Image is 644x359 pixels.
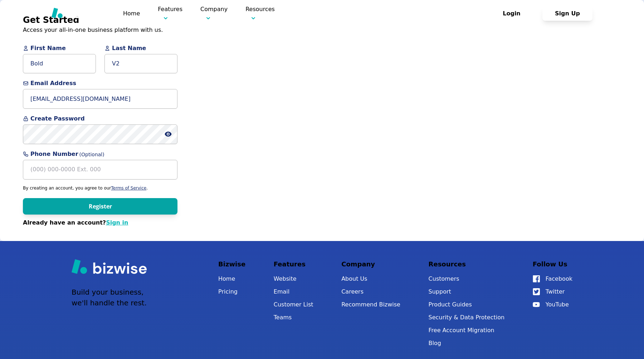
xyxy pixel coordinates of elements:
p: Access your all-in-one business platform with us. [23,26,177,34]
p: Build your business, we'll handle the rest. [72,287,147,308]
p: Bizwise [218,259,245,270]
p: Features [274,259,313,270]
p: By creating an account, you agree to our . [23,185,177,191]
button: Sign Up [542,6,592,21]
p: Follow Us [533,259,572,270]
span: Email Address [23,79,177,88]
button: Login [487,6,537,21]
img: YouTube Icon [533,302,540,307]
span: (Optional) [79,151,104,158]
img: Twitter Icon [533,288,540,295]
p: Company [341,259,400,270]
span: First Name [23,44,96,53]
a: Sign in [106,219,128,226]
a: Careers [341,287,400,297]
p: Company [200,5,228,22]
span: Create Password [23,114,177,123]
p: Resources [429,259,505,270]
button: Register [23,198,177,215]
input: First Name [23,54,96,74]
a: Product Guides [429,300,505,310]
a: Teams [274,313,313,323]
p: Features [158,5,182,22]
a: Free Account Migration [429,325,505,335]
a: Security & Data Protection [429,313,505,323]
a: Customers [429,274,505,284]
a: Terms of Service [111,186,146,191]
a: Recommend Bizwise [341,300,400,310]
p: Already have an account? [23,219,177,227]
a: About Us [341,274,400,284]
img: Bizwise Logo [72,259,147,274]
img: Facebook Icon [533,275,540,282]
div: Already have an account?Sign in [23,219,177,227]
a: Email [274,287,313,297]
a: YouTube [533,300,572,310]
a: Blog [429,338,505,348]
input: (000) 000-0000 Ext. 000 [23,160,177,179]
a: Twitter [533,287,572,297]
a: Facebook [533,274,572,284]
img: Bizwise Logo [52,8,105,18]
button: Support [429,287,505,297]
span: Last Name [104,44,177,53]
a: Website [274,274,313,284]
a: Pricing [293,9,314,18]
a: Pricing [218,287,245,297]
a: Home [218,274,245,284]
a: Customer List [274,300,313,310]
a: Login [487,10,542,17]
span: Phone Number [23,150,177,158]
a: Home [123,10,140,17]
p: Resources [245,5,275,22]
a: Sign Up [542,10,592,17]
input: Last Name [104,54,177,74]
input: you@example.com [23,89,177,109]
